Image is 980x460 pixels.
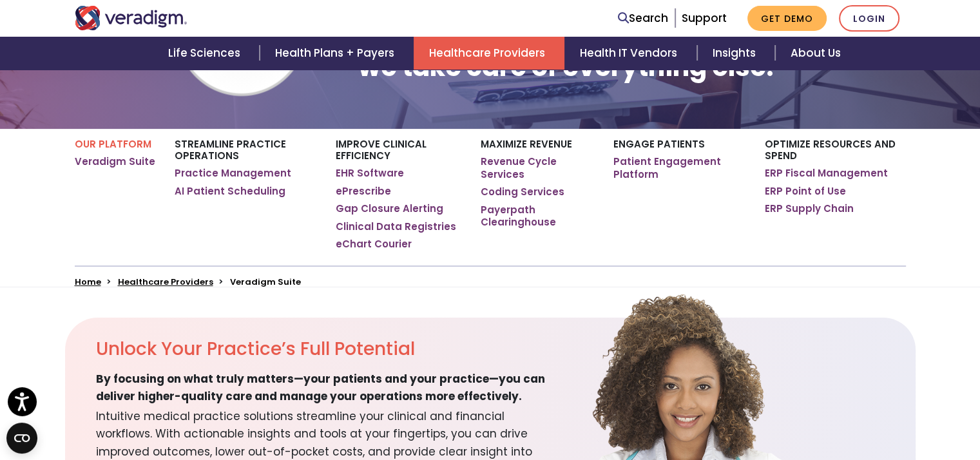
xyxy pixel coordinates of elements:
a: Patient Engagement Platform [613,155,745,180]
a: Health Plans + Payers [260,37,414,70]
span: By focusing on what truly matters—your patients and your practice—you can deliver higher-quality ... [96,370,561,405]
a: ERP Fiscal Management [765,167,888,180]
a: Revenue Cycle Services [481,155,593,180]
a: ERP Supply Chain [765,202,854,215]
iframe: Drift Chat Widget [733,368,965,445]
img: Veradigm logo [75,6,187,30]
a: Get Demo [747,6,827,31]
a: Health IT Vendors [564,37,697,70]
a: ePrescribe [336,185,391,198]
h2: Unlock Your Practice’s Full Potential [96,338,561,360]
a: ERP Point of Use [765,185,846,198]
a: Search [618,10,668,27]
a: Gap Closure Alerting [336,202,443,215]
a: Coding Services [481,186,564,198]
a: Clinical Data Registries [336,220,456,233]
a: About Us [775,37,856,70]
a: Healthcare Providers [414,37,564,70]
a: Login [839,5,899,32]
a: Payerpath Clearinghouse [481,204,593,229]
a: Veradigm Suite [75,155,155,168]
button: Open CMP widget [6,423,37,454]
a: EHR Software [336,167,404,180]
a: Insights [697,37,775,70]
a: Life Sciences [153,37,260,70]
a: Home [75,276,101,288]
a: eChart Courier [336,238,412,251]
a: AI Patient Scheduling [175,185,285,198]
h1: You take care of your patients, we take care of everything else. [358,21,773,82]
a: Healthcare Providers [118,276,213,288]
a: Support [682,10,727,26]
a: Practice Management [175,167,291,180]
